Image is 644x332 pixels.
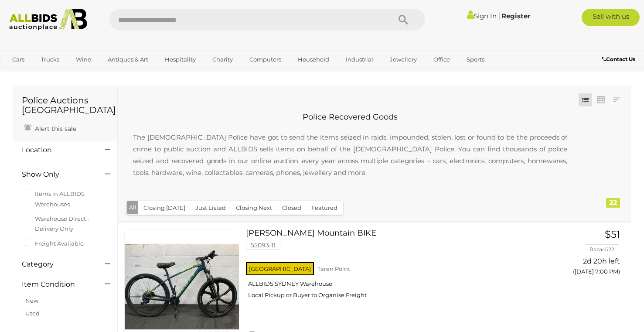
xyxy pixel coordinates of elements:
[138,201,191,215] button: Closing [DATE]
[498,11,500,21] span: |
[190,201,231,215] button: Just Listed
[22,96,109,115] h1: Police Auctions [GEOGRAPHIC_DATA]
[428,52,456,67] a: Office
[102,52,154,67] a: Antiques & Art
[207,52,239,67] a: Charity
[306,201,343,215] button: Featured
[7,52,30,67] a: Cars
[292,52,335,67] a: Household
[552,229,622,280] a: $51 RazarG22 2d 20h left ([DATE] 7:00 PM)
[467,12,497,20] a: Sign In
[35,52,65,67] a: Trucks
[22,189,109,209] label: Items in ALLBIDS Warehouses
[22,260,92,268] h4: Category
[22,146,92,154] h4: Location
[384,52,423,67] a: Jewellery
[582,9,640,26] a: Sell with us
[244,52,287,67] a: Computers
[461,52,490,67] a: Sports
[124,123,576,187] p: The [DEMOGRAPHIC_DATA] Police have got to send the items seized in raids, impounded, stolen, lost...
[606,198,620,208] div: 22
[22,239,84,249] label: Freight Available
[22,214,109,234] label: Warehouse Direct - Delivery Only
[501,12,530,20] a: Register
[25,297,38,304] a: New
[277,201,307,215] button: Closed
[159,52,201,67] a: Hospitality
[602,55,637,64] a: Contact Us
[7,67,80,82] a: [GEOGRAPHIC_DATA]
[22,281,92,288] h4: Item Condition
[231,201,277,215] button: Closing Next
[382,9,425,31] button: Search
[25,310,40,317] a: Used
[5,9,92,31] img: Allbids.com.au
[605,228,620,240] span: $51
[127,201,139,214] button: All
[124,113,576,122] h2: Police Recovered Goods
[340,52,379,67] a: Industrial
[602,56,635,62] b: Contact Us
[22,171,92,178] h4: Show Only
[33,125,76,133] span: Alert this sale
[22,121,78,134] a: Alert this sale
[70,52,97,67] a: Wine
[252,229,539,305] a: [PERSON_NAME] Mountain BIKE 55093-11 [GEOGRAPHIC_DATA] Taren Point ALLBIDS SYDNEY Warehouse Local...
